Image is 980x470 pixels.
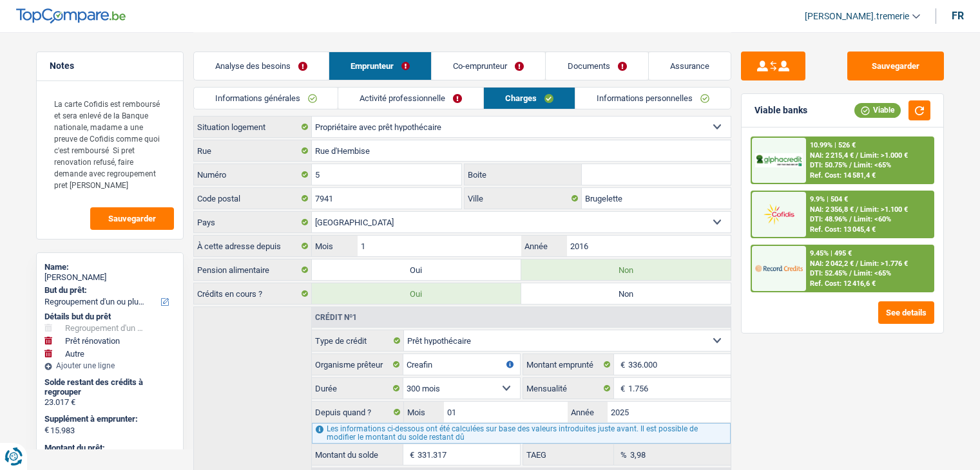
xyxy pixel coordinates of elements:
[194,259,312,280] label: Pension alimentaire
[523,354,615,375] label: Montant emprunté
[44,285,173,296] label: But du prêt:
[810,259,854,268] span: NAI: 2 042,2 €
[568,402,608,422] label: Année
[521,236,567,256] label: Année
[856,259,858,268] span: /
[44,361,175,370] div: Ajouter une ligne
[854,215,891,223] span: Limit: <60%
[755,202,803,226] img: Cofidis
[312,236,358,256] label: Mois
[444,402,567,422] input: MM
[90,207,174,230] button: Sauvegarder
[810,161,847,169] span: DTI: 50.75%
[44,262,175,272] div: Name:
[194,52,329,80] a: Analyse des besoins
[44,443,173,453] label: Montant du prêt:
[810,171,876,180] div: Ref. Cost: 14 581,4 €
[754,105,807,116] div: Viable banks
[860,259,908,268] span: Limit: >1.776 €
[614,378,628,399] span: €
[312,354,403,375] label: Organisme prêteur
[404,402,444,422] label: Mois
[194,236,312,256] label: À cette adresse depuis
[312,444,403,465] label: Montant du solde
[810,279,876,288] div: Ref. Cost: 12 416,6 €
[194,283,312,304] label: Crédits en cours ?
[854,269,891,277] span: Limit: <65%
[755,256,803,280] img: Record Credits
[854,103,901,117] div: Viable
[312,423,730,444] div: Les informations ci-dessous ont été calculées sur base des valeurs introduites juste avant. Il es...
[44,272,175,283] div: [PERSON_NAME]
[810,269,847,277] span: DTI: 52.45%
[952,10,964,22] div: fr
[856,205,858,214] span: /
[312,314,360,321] div: Crédit nº1
[484,88,575,109] a: Charges
[44,425,49,435] span: €
[44,377,175,397] div: Solde restant des crédits à regrouper
[194,117,312,137] label: Situation logement
[523,378,615,399] label: Mensualité
[194,212,312,232] label: Pays
[794,6,920,27] a: [PERSON_NAME].tremerie
[810,249,852,258] div: 9.45% | 495 €
[849,269,852,277] span: /
[567,236,730,256] input: AAAA
[312,378,403,399] label: Durée
[194,188,312,209] label: Code postal
[810,151,854,160] span: NAI: 2 215,4 €
[854,161,891,169] span: Limit: <65%
[849,161,852,169] span: /
[432,52,545,80] a: Co-emprunteur
[312,402,404,422] label: Depuis quand ?
[44,414,173,424] label: Supplément à emprunter:
[810,195,848,203] div: 9.9% | 504 €
[108,214,156,223] span: Sauvegarder
[338,88,483,109] a: Activité professionnelle
[358,236,521,256] input: MM
[849,215,852,223] span: /
[329,52,431,80] a: Emprunteur
[810,215,847,223] span: DTI: 48.96%
[194,164,312,185] label: Numéro
[546,52,648,80] a: Documents
[856,151,858,160] span: /
[575,88,731,109] a: Informations personnelles
[805,11,909,22] span: [PERSON_NAME].tremerie
[810,205,854,214] span: NAI: 2 356,8 €
[403,444,418,465] span: €
[312,259,521,280] label: Oui
[847,52,944,80] button: Sauvegarder
[810,141,856,149] div: 10.99% | 526 €
[50,61,170,71] h5: Notes
[194,88,338,109] a: Informations générales
[465,164,582,185] label: Boite
[194,140,312,161] label: Rue
[312,283,521,304] label: Oui
[521,259,731,280] label: Non
[810,225,876,234] div: Ref. Cost: 13 045,4 €
[523,444,615,465] label: TAEG
[312,330,404,351] label: Type de crédit
[614,354,628,375] span: €
[44,397,175,408] div: 23.017 €
[755,153,803,168] img: AlphaCredit
[465,188,582,209] label: Ville
[860,205,908,214] span: Limit: >1.100 €
[860,151,908,160] span: Limit: >1.000 €
[649,52,731,80] a: Assurance
[521,283,731,304] label: Non
[608,402,731,422] input: AAAA
[44,312,175,322] div: Détails but du prêt
[614,444,630,465] span: %
[878,301,934,324] button: See details
[16,8,126,24] img: TopCompare Logo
